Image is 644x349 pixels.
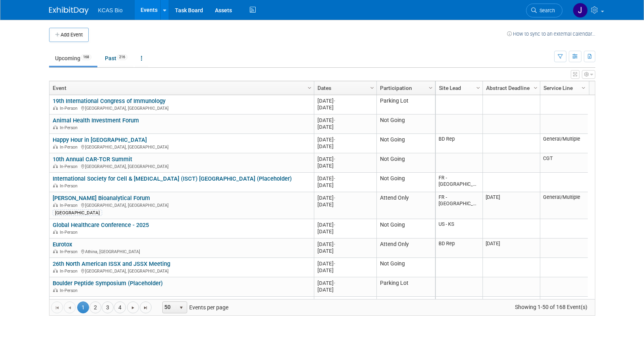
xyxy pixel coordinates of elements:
[60,145,80,150] span: In-Person
[317,228,373,235] div: [DATE]
[436,192,483,219] td: FR - [GEOGRAPHIC_DATA]
[53,145,58,149] img: In-Person Event
[53,105,310,111] div: [GEOGRAPHIC_DATA], [GEOGRAPHIC_DATA]
[526,4,562,17] a: Search
[130,305,136,311] span: Go to the next page
[53,163,310,170] div: [GEOGRAPHIC_DATA], [GEOGRAPHIC_DATA]
[317,267,373,274] div: [DATE]
[53,195,150,202] a: [PERSON_NAME] Bioanalytical Forum
[53,106,58,110] img: In-Person Event
[475,85,481,91] span: Column Settings
[376,297,435,316] td: Attend Only
[305,81,314,93] a: Column Settings
[53,117,139,124] a: Animal Health Investment Forum
[49,28,89,42] button: Add Event
[317,124,373,130] div: [DATE]
[53,203,58,207] img: In-Person Event
[537,8,555,13] span: Search
[317,81,371,95] a: Dates
[98,7,123,13] span: KCAS Bio
[142,305,149,311] span: Go to the last page
[53,136,147,143] a: Happy Hour in [GEOGRAPHIC_DATA]
[117,54,127,60] span: 216
[532,85,539,91] span: Column Settings
[507,31,595,37] a: How to sync to an external calendar...
[436,238,483,258] td: BD Rep
[369,85,375,91] span: Column Settings
[368,81,376,93] a: Column Settings
[427,85,434,91] span: Column Settings
[317,97,373,104] div: [DATE]
[306,85,313,91] span: Column Settings
[317,143,373,150] div: [DATE]
[317,182,373,189] div: [DATE]
[376,134,435,153] td: Not Going
[53,269,58,273] img: In-Person Event
[53,125,58,129] img: In-Person Event
[53,260,170,267] a: 26th North American ISSX and JSSX Meeting
[53,175,292,182] a: International Society for Cell & [MEDICAL_DATA] (ISCT) [GEOGRAPHIC_DATA] (Placeholder)
[53,183,58,187] img: In-Person Event
[51,301,63,313] a: Go to the first page
[53,210,102,216] div: [GEOGRAPHIC_DATA]
[53,81,309,95] a: Event
[436,297,483,316] td: BD Rep
[573,3,588,18] img: Jason Hannah
[60,288,80,293] span: In-Person
[60,183,80,189] span: In-Person
[60,269,80,274] span: In-Person
[334,156,335,162] span: -
[317,280,373,286] div: [DATE]
[53,267,310,274] div: [GEOGRAPHIC_DATA], [GEOGRAPHIC_DATA]
[178,305,184,311] span: select
[317,175,373,182] div: [DATE]
[376,95,435,114] td: Parking Lot
[53,143,310,150] div: [GEOGRAPHIC_DATA], [GEOGRAPHIC_DATA]
[89,301,101,313] a: 2
[376,192,435,219] td: Attend Only
[334,280,335,286] span: -
[580,85,587,91] span: Column Settings
[53,221,149,229] a: Global Healthcare Conference - 2025
[334,117,335,123] span: -
[317,286,373,293] div: [DATE]
[376,114,435,134] td: Not Going
[376,258,435,277] td: Not Going
[334,241,335,247] span: -
[53,97,165,105] a: 19th International Congress of Immunology
[439,81,477,95] a: Site Lead
[64,301,76,313] a: Go to the previous page
[376,238,435,258] td: Attend Only
[317,195,373,201] div: [DATE]
[436,134,483,153] td: BD Rep
[317,104,373,111] div: [DATE]
[540,192,588,219] td: General/Multiple
[474,81,483,93] a: Column Settings
[543,81,583,95] a: Service Line
[53,156,132,163] a: 10th Annual CAR-TCR Summit
[81,54,91,60] span: 168
[486,81,535,95] a: Abstract Deadline
[317,162,373,169] div: [DATE]
[66,305,73,311] span: Go to the previous page
[507,301,595,313] span: Showing 1-50 of 168 Event(s)
[334,195,335,201] span: -
[60,164,80,169] span: In-Person
[334,222,335,228] span: -
[53,241,72,248] a: Eurotox
[53,202,310,208] div: [GEOGRAPHIC_DATA], [GEOGRAPHIC_DATA]
[60,125,80,130] span: In-Person
[540,153,588,173] td: CGT
[49,51,97,66] a: Upcoming168
[53,230,58,234] img: In-Person Event
[531,81,540,93] a: Column Settings
[77,301,89,313] span: 1
[53,280,163,287] a: Boulder Peptide Symposium (Placeholder)
[317,260,373,267] div: [DATE]
[483,192,540,219] td: [DATE]
[99,51,133,66] a: Past216
[540,297,588,316] td: [MEDICAL_DATA]
[152,301,236,313] span: Events per page
[317,201,373,208] div: [DATE]
[483,238,540,258] td: [DATE]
